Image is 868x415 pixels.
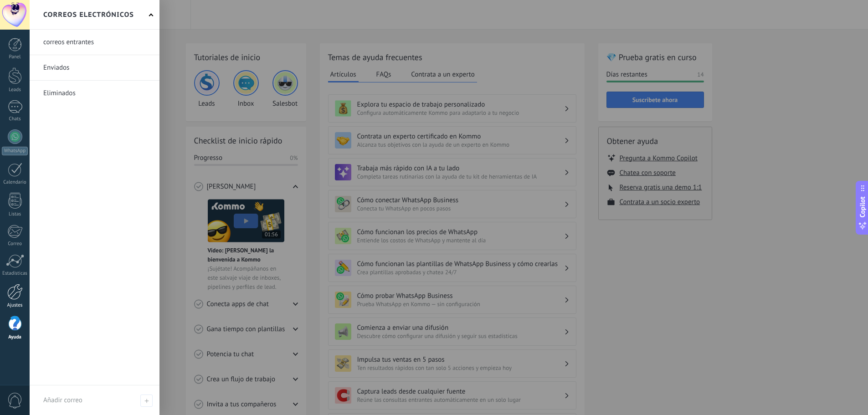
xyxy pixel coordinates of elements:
div: Correo [2,241,28,247]
li: Enviados [30,55,159,81]
div: Estadísticas [2,271,28,277]
span: Añadir correo [43,396,82,405]
h2: Correos electrónicos [43,0,134,29]
div: WhatsApp [2,147,28,155]
li: correos entrantes [30,30,159,55]
span: Añadir correo [140,395,153,407]
div: Chats [2,116,28,122]
div: Panel [2,54,28,60]
div: Ajustes [2,302,28,308]
div: Ayuda [2,334,28,340]
div: Leads [2,87,28,93]
li: Eliminados [30,81,159,106]
div: Calendario [2,179,28,185]
span: Copilot [858,196,867,217]
div: Listas [2,211,28,217]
